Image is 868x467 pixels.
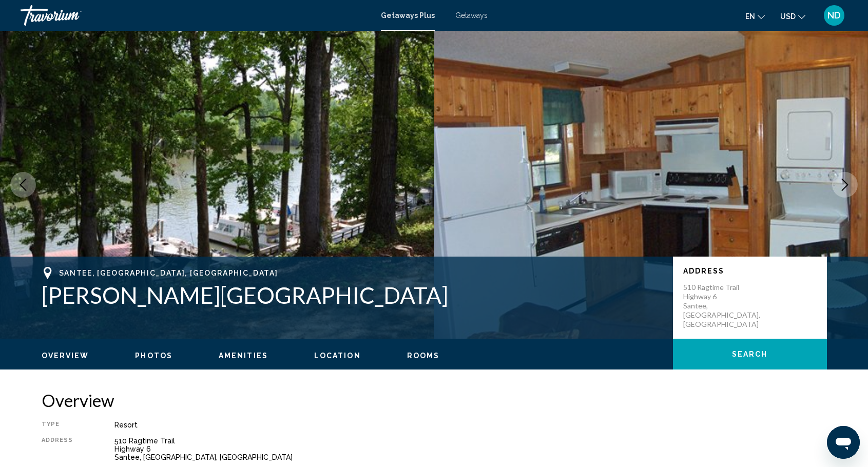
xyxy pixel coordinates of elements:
span: Amenities [219,352,268,360]
div: 510 Ragtime Trail Highway 6 Santee, [GEOGRAPHIC_DATA], [GEOGRAPHIC_DATA] [114,437,827,461]
a: Getaways Plus [381,11,435,20]
span: Santee, [GEOGRAPHIC_DATA], [GEOGRAPHIC_DATA] [59,269,278,277]
button: Overview [42,351,89,360]
span: ND [827,10,841,21]
span: Photos [135,352,172,360]
a: Travorium [21,5,371,26]
button: Amenities [219,351,268,360]
button: Photos [135,351,172,360]
span: en [745,12,755,21]
div: Address [42,437,89,461]
iframe: Button to launch messaging window [827,426,860,459]
button: Previous image [10,172,36,198]
div: Type [42,421,89,429]
span: Location [314,352,361,360]
button: Change language [745,9,765,24]
div: Resort [114,421,827,429]
h1: [PERSON_NAME][GEOGRAPHIC_DATA] [42,282,663,308]
button: User Menu [821,5,847,26]
h2: Overview [42,390,827,411]
span: Search [732,351,768,359]
span: Overview [42,352,89,360]
span: Rooms [407,352,440,360]
button: Rooms [407,351,440,360]
button: Location [314,351,361,360]
button: Change currency [780,9,805,24]
a: Getaways [455,11,488,20]
button: Search [673,339,827,369]
span: USD [780,12,796,21]
button: Next image [832,172,858,198]
p: Address [683,267,817,275]
p: 510 Ragtime Trail Highway 6 Santee, [GEOGRAPHIC_DATA], [GEOGRAPHIC_DATA] [683,283,765,329]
